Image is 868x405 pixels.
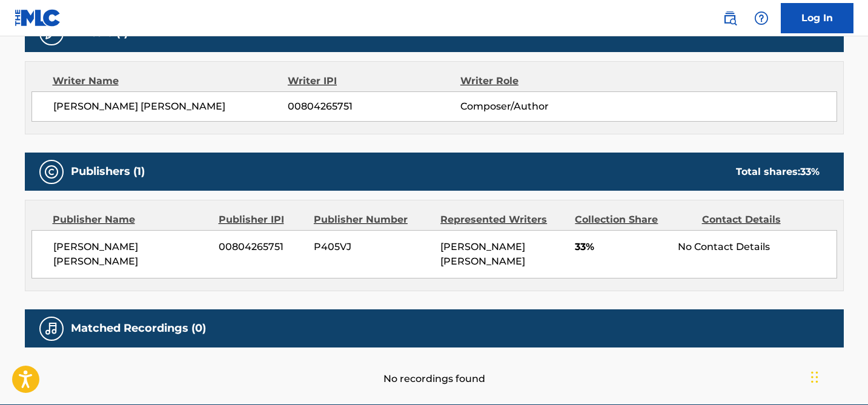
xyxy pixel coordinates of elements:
span: [PERSON_NAME] [PERSON_NAME] [53,240,210,269]
img: help [754,11,769,25]
div: Writer Name [53,74,288,88]
span: 33% [575,240,669,254]
span: [PERSON_NAME] [PERSON_NAME] [53,99,288,114]
div: Writer Role [460,74,617,88]
div: Total shares: [736,165,820,179]
div: Publisher IPI [219,212,305,227]
span: 33 % [800,166,820,177]
span: Composer/Author [460,99,617,114]
div: Contact Details [702,212,820,227]
div: Collection Share [575,212,692,227]
img: search [723,11,737,25]
div: Drag [811,359,818,395]
iframe: Chat Widget [807,347,868,405]
a: Log In [781,3,853,33]
div: No Contact Details [678,240,836,254]
div: Represented Writers [440,212,566,227]
div: Help [749,6,774,30]
div: Publisher Number [314,212,431,227]
img: MLC Logo [15,9,61,27]
div: Publisher Name [53,212,210,227]
div: No recordings found [25,347,844,386]
span: [PERSON_NAME] [PERSON_NAME] [440,241,525,267]
h5: Publishers (1) [71,165,145,179]
h5: Matched Recordings (0) [71,321,206,335]
span: 00804265751 [219,240,305,254]
a: Public Search [718,6,742,30]
span: 00804265751 [288,99,460,114]
div: Writer IPI [288,74,460,88]
img: Matched Recordings [44,321,59,336]
span: P405VJ [314,240,431,254]
img: Publishers [44,165,59,179]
